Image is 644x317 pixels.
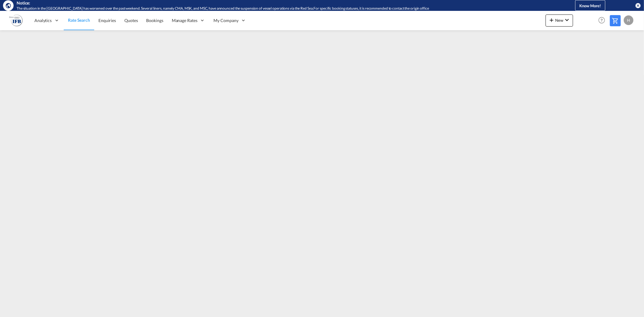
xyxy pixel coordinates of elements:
button: icon-plus 400-fgNewicon-chevron-down [546,14,573,27]
div: Help [597,15,610,26]
span: Enquiries [98,18,116,23]
md-icon: icon-plus 400-fg [548,16,555,24]
div: The situation in the Red Sea has worsened over the past weekend. Several liners, namely CMA, MSK,... [17,6,545,11]
span: Bookings [146,18,163,23]
span: Quotes [124,18,138,23]
span: Help [597,15,607,25]
a: Enquiries [94,11,120,30]
img: b628ab10256c11eeb52753acbc15d091.png [9,14,23,27]
span: Manage Rates [172,18,197,24]
div: Manage Rates [168,11,210,30]
span: My Company [214,18,239,24]
div: H [624,15,633,25]
md-icon: icon-chevron-down [563,16,571,24]
a: Bookings [142,11,168,30]
span: New [548,18,571,23]
button: icon-close-circle [635,2,641,8]
span: Rate Search [68,18,90,23]
div: My Company [210,11,251,30]
a: Quotes [120,11,142,30]
span: Know More! [579,3,601,8]
md-icon: icon-earth [5,2,11,8]
a: Rate Search [64,11,94,30]
span: Analytics [34,18,52,24]
div: Analytics [30,11,64,30]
